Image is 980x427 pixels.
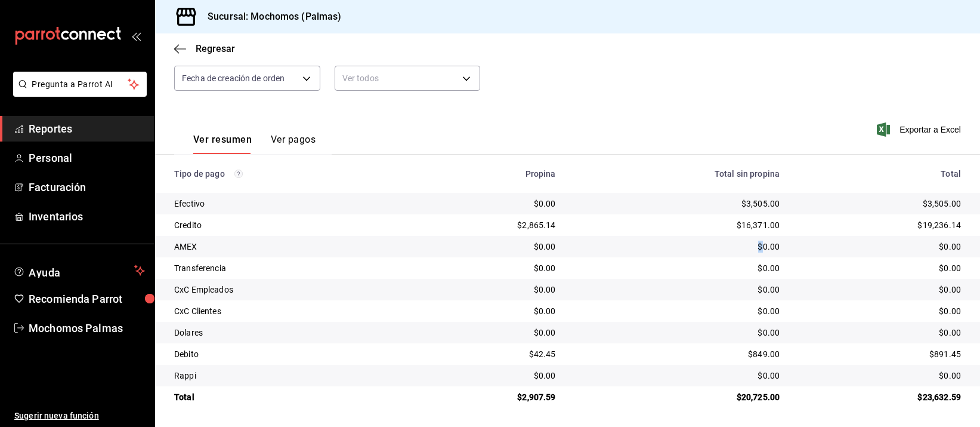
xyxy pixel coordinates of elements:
div: Credito [174,219,403,231]
div: Efectivo [174,198,403,210]
div: Propina [422,169,556,179]
div: $0.00 [422,262,556,274]
div: $0.00 [422,198,556,210]
div: $3,505.00 [799,198,961,210]
span: Recomienda Parrot [29,291,145,307]
div: Debito [174,348,403,360]
div: $2,865.14 [422,219,556,231]
div: $0.00 [575,327,780,339]
div: CxC Empleados [174,284,403,296]
div: $0.00 [575,370,780,382]
button: Ver pagos [271,134,316,154]
div: Transferencia [174,262,403,274]
div: navigation tabs [193,134,316,154]
div: $0.00 [575,305,780,317]
div: Tipo de pago [174,169,403,179]
svg: Los pagos realizados con Pay y otras terminales son montos brutos. [234,170,243,178]
div: $42.45 [422,348,556,360]
div: $0.00 [422,241,556,253]
span: Reportes [29,121,145,137]
button: open_drawer_menu [131,31,141,41]
span: Inventarios [29,208,145,225]
div: Dolares [174,327,403,339]
span: Sugerir nueva función [14,410,145,422]
div: Total [174,391,403,403]
div: $0.00 [799,241,961,253]
span: Pregunta a Parrot AI [32,78,128,91]
div: $0.00 [799,370,961,382]
div: $16,371.00 [575,219,780,231]
span: Regresar [196,43,235,54]
div: $19,236.14 [799,219,961,231]
h3: Sucursal: Mochomos (Palmas) [198,10,342,24]
div: Rappi [174,370,403,382]
span: Facturación [29,179,145,195]
div: $0.00 [575,262,780,274]
button: Pregunta a Parrot AI [13,72,147,97]
button: Regresar [174,43,235,54]
div: AMEX [174,241,403,253]
button: Exportar a Excel [879,122,961,137]
div: $2,907.59 [422,391,556,403]
span: Fecha de creación de orden [182,72,285,84]
button: Ver resumen [193,134,252,154]
div: CxC Clientes [174,305,403,317]
div: $0.00 [575,284,780,296]
a: Pregunta a Parrot AI [8,87,147,99]
div: $0.00 [422,327,556,339]
div: $3,505.00 [575,198,780,210]
div: $0.00 [799,262,961,274]
div: Total sin propina [575,169,780,179]
div: Total [799,169,961,179]
div: $23,632.59 [799,391,961,403]
div: $0.00 [575,241,780,253]
div: $0.00 [799,305,961,317]
div: $20,725.00 [575,391,780,403]
div: $0.00 [422,370,556,382]
div: Ver todos [335,66,481,91]
div: $0.00 [799,327,961,339]
div: $0.00 [422,305,556,317]
div: $0.00 [422,284,556,296]
div: $849.00 [575,348,780,360]
span: Ayuda [29,263,129,278]
div: $0.00 [799,284,961,296]
span: Mochomos Palmas [29,320,145,336]
span: Personal [29,150,145,166]
div: $891.45 [799,348,961,360]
